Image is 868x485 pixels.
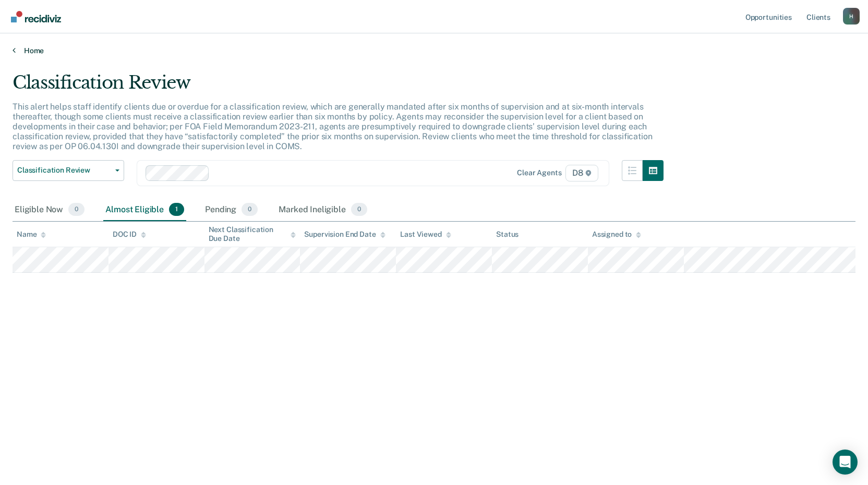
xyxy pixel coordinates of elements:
div: Marked Ineligible0 [276,199,369,222]
div: Clear agents [517,168,561,177]
div: Eligible Now0 [13,199,87,222]
span: D8 [565,165,598,181]
div: Supervision End Date [304,230,385,239]
div: Almost Eligible1 [103,199,186,222]
a: Home [13,46,855,55]
div: DOC ID [113,230,146,239]
div: Pending0 [203,199,260,222]
span: 1 [169,203,184,216]
div: Assigned to [592,230,641,239]
div: Open Intercom Messenger [833,450,858,475]
span: 0 [68,203,85,216]
div: Status [496,230,519,239]
span: Classification Review [17,166,111,175]
span: 0 [351,203,367,216]
button: Profile dropdown button [843,8,860,25]
img: Recidiviz [11,11,61,22]
div: Last Viewed [400,230,451,239]
div: H [843,8,860,25]
button: Classification Review [13,160,124,181]
div: Next Classification Due Date [209,225,296,243]
p: This alert helps staff identify clients due or overdue for a classification review, which are gen... [13,102,652,152]
div: Name [17,230,46,239]
span: 0 [242,203,258,216]
div: Classification Review [13,72,664,102]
